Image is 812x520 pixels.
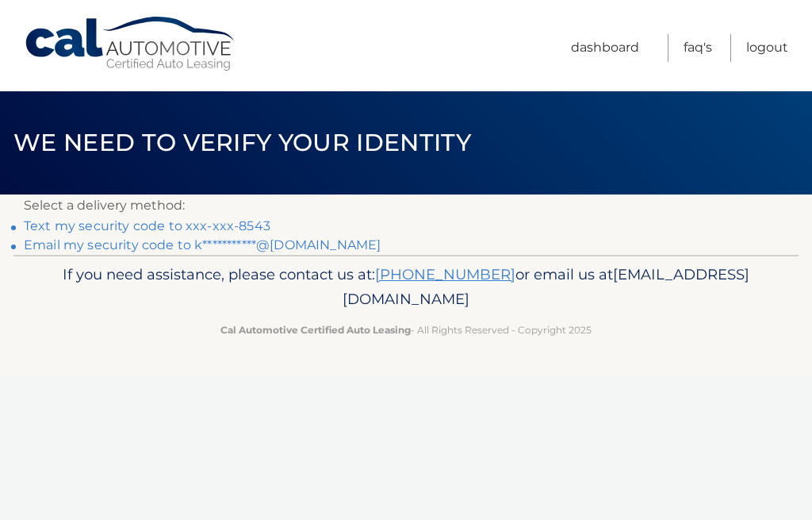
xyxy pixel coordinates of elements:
p: Select a delivery method: [24,195,788,217]
strong: Cal Automotive Certified Auto Leasing [220,324,411,336]
a: Cal Automotive [24,16,238,72]
a: Text my security code to xxx-xxx-8543 [24,218,270,233]
p: - All Rights Reserved - Copyright 2025 [37,322,775,338]
a: [PHONE_NUMBER] [375,265,515,283]
a: FAQ's [684,34,712,62]
a: Logout [746,34,788,62]
a: Dashboard [571,34,639,62]
p: If you need assistance, please contact us at: or email us at [37,262,775,313]
span: We need to verify your identity [13,128,471,157]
